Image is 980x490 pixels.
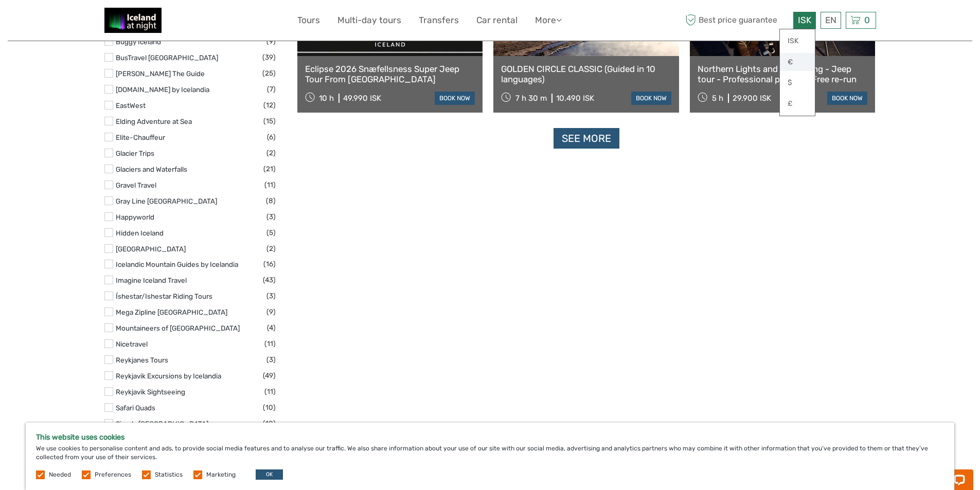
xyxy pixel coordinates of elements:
[343,94,381,103] div: 49.990 ISK
[264,179,276,191] span: (11)
[14,18,116,26] p: Chat now
[698,64,868,85] a: Northern Lights and Stargazing - Jeep tour - Professional photos - Free re-run
[116,260,238,268] a: Icelandic Mountain Guides by Icelandia
[267,83,276,95] span: (7)
[337,13,401,28] a: Multi-day tours
[863,15,871,25] span: 0
[116,69,205,78] a: [PERSON_NAME] The Guide
[780,95,815,113] a: £
[501,64,671,85] a: GOLDEN CIRCLE CLASSIC (Guided in 10 languages)
[266,195,276,207] span: (8)
[49,470,71,479] label: Needed
[116,181,156,189] a: Gravel Travel
[116,276,187,284] a: Imagine Iceland Travel
[116,165,187,173] a: Glaciers and Waterfalls
[319,94,334,103] span: 10 h
[116,197,217,205] a: Gray Line [GEOGRAPHIC_DATA]
[554,128,619,149] a: See more
[780,74,815,92] a: $
[266,306,276,318] span: (9)
[264,386,276,397] span: (11)
[515,94,547,103] span: 7 h 30 m
[263,99,276,111] span: (12)
[419,13,459,28] a: Transfers
[435,92,475,105] a: book now
[116,388,185,396] a: Reykjavik Sightseeing
[116,340,148,348] a: Nicetravel
[116,420,208,428] a: Simply [GEOGRAPHIC_DATA]
[116,53,218,62] a: BusTravel [GEOGRAPHIC_DATA]
[827,92,867,105] a: book now
[116,101,146,110] a: EastWest
[155,470,183,479] label: Statistics
[266,290,276,302] span: (3)
[683,12,791,29] span: Best price guarantee
[266,211,276,223] span: (3)
[266,147,276,159] span: (2)
[297,13,320,28] a: Tours
[733,94,771,103] div: 29.900 ISK
[821,12,841,29] div: EN
[116,308,227,316] a: Mega Zipline [GEOGRAPHIC_DATA]
[780,32,815,50] a: ISK
[116,245,186,253] a: [GEOGRAPHIC_DATA]
[266,35,276,47] span: (9)
[631,92,671,105] a: book now
[264,338,276,350] span: (11)
[116,356,168,364] a: Reykjanes Tours
[104,8,162,33] img: 2375-0893e409-a1bb-4841-adb0-b7e32975a913_logo_small.jpg
[266,354,276,366] span: (3)
[266,227,276,239] span: (5)
[263,163,276,175] span: (21)
[116,133,165,141] a: Elite-Chauffeur
[798,15,811,25] span: ISK
[263,258,276,270] span: (16)
[305,64,475,85] a: Eclipse 2026 Snæfellsness Super Jeep Tour From [GEOGRAPHIC_DATA]
[476,13,518,28] a: Car rental
[256,469,283,480] button: OK
[263,115,276,127] span: (15)
[116,324,240,332] a: Mountaineers of [GEOGRAPHIC_DATA]
[263,402,276,413] span: (10)
[118,16,131,28] button: Open LiveChat chat widget
[116,149,154,157] a: Glacier Trips
[266,243,276,255] span: (2)
[116,85,209,94] a: [DOMAIN_NAME] by Icelandia
[780,53,815,71] a: €
[267,131,276,143] span: (6)
[95,470,131,479] label: Preferences
[206,470,236,479] label: Marketing
[116,213,154,221] a: Happyworld
[712,94,723,103] span: 5 h
[262,67,276,79] span: (25)
[116,292,212,300] a: Íshestar/Ishestar Riding Tours
[535,13,562,28] a: More
[26,423,954,490] div: We use cookies to personalise content and ads, to provide social media features and to analyse ou...
[116,404,155,412] a: Safari Quads
[556,94,594,103] div: 10.490 ISK
[116,38,161,46] a: Buggy Iceland
[36,433,944,442] h5: This website uses cookies
[263,274,276,286] span: (43)
[263,370,276,382] span: (49)
[267,322,276,334] span: (4)
[116,117,192,125] a: Elding Adventure at Sea
[116,372,221,380] a: Reykjavik Excursions by Icelandia
[116,229,164,237] a: Hidden Iceland
[262,51,276,63] span: (39)
[263,418,276,429] span: (10)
